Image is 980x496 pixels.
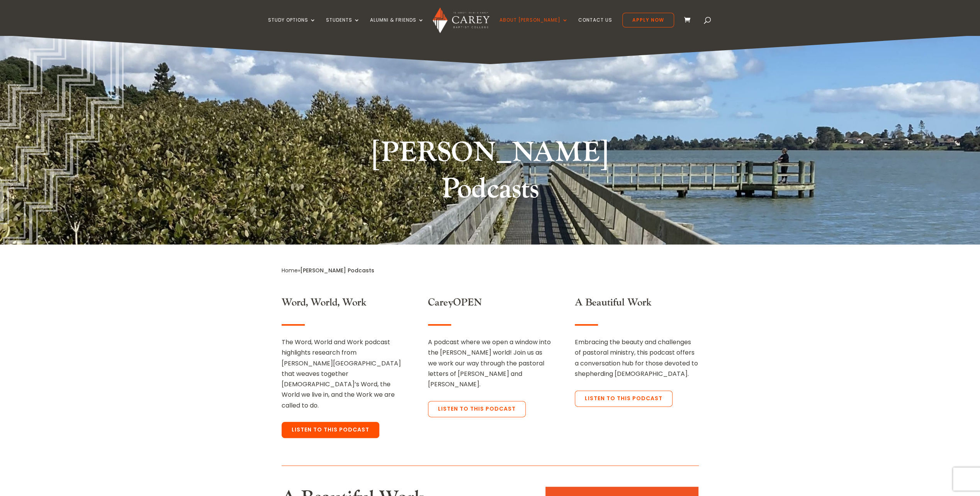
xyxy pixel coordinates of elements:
[578,17,612,36] a: Contact Us
[282,267,374,274] span: »
[300,267,374,274] span: [PERSON_NAME] Podcasts
[433,7,489,33] img: Carey Baptist College
[370,17,424,36] a: Alumni & Friends
[575,391,673,407] a: Listen to this podcast
[428,401,526,417] a: Listen to this podcast
[345,135,635,211] h1: [PERSON_NAME] Podcasts
[499,17,568,36] a: About [PERSON_NAME]
[428,297,552,313] h1: CareyOPEN
[622,13,674,27] a: Apply Now
[268,17,316,36] a: Study Options
[282,422,379,438] a: Listen to this podcast
[282,338,401,409] span: The Word, World and Work podcast highlights research from [PERSON_NAME][GEOGRAPHIC_DATA] that wea...
[326,17,360,36] a: Students
[575,297,698,313] h1: A Beautiful Work
[428,338,551,389] span: A podcast where we open a window into the [PERSON_NAME] world! Join us as we work our way through...
[575,337,698,379] p: Embracing the beauty and challenges of pastoral ministry, this podcast offers a conversation hub ...
[282,267,298,274] a: Home
[282,297,405,313] h1: Word, World, Work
